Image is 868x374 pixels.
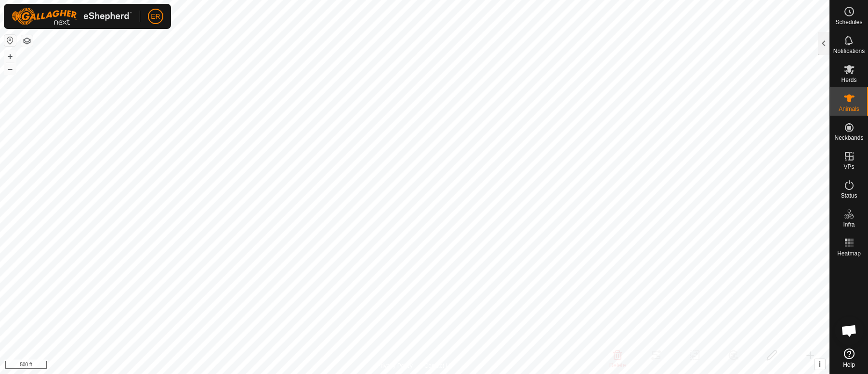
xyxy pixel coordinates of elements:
a: Help [830,345,868,372]
span: Notifications [833,48,865,54]
span: Infra [843,222,855,227]
a: Privacy Policy [377,361,413,370]
a: Contact Us [424,361,453,370]
img: Gallagher Logo [12,8,132,25]
button: i [815,359,825,370]
span: i [819,360,821,368]
span: ER [151,12,160,22]
span: Animals [839,106,859,112]
span: Help [843,362,855,368]
span: Schedules [835,19,862,25]
button: Reset Map [4,35,16,46]
span: Status [841,193,857,199]
span: Heatmap [837,251,861,256]
button: + [4,51,16,62]
span: VPs [843,164,854,170]
button: Map Layers [21,35,33,47]
span: Neckbands [834,135,863,141]
button: – [4,63,16,75]
span: Herds [841,77,856,83]
a: Open chat [835,316,864,345]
